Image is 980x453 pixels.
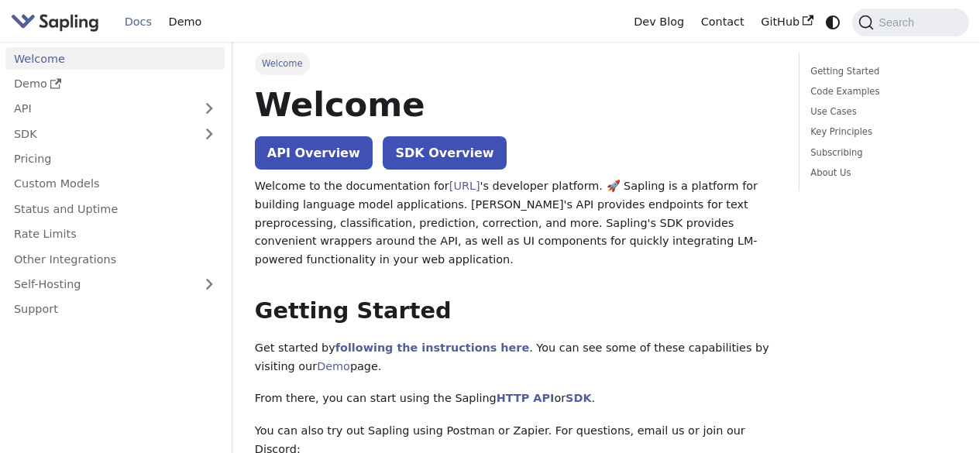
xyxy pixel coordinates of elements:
button: Expand sidebar category 'API' [194,98,225,120]
a: Code Examples [810,84,952,99]
p: Welcome to the documentation for 's developer platform. 🚀 Sapling is a platform for building lang... [255,177,776,269]
button: Search (Command+K) [852,9,968,36]
a: Self-Hosting [5,273,225,296]
a: Status and Uptime [5,197,225,220]
a: SDK [5,122,194,145]
a: Other Integrations [5,248,225,270]
a: Docs [116,10,160,34]
a: Demo [5,73,225,95]
a: Subscribing [810,146,952,160]
a: Key Principles [810,125,952,139]
a: Support [5,298,225,321]
a: Use Cases [810,105,952,119]
span: Search [874,16,923,29]
a: Getting Started [810,64,952,79]
a: Pricing [5,148,225,170]
nav: Breadcrumbs [255,53,776,74]
button: Expand sidebar category 'SDK' [194,122,225,145]
a: Demo [317,360,350,372]
img: Sapling.ai [11,11,99,33]
a: Rate Limits [5,223,225,245]
a: API Overview [255,136,373,170]
a: SDK Overview [383,136,506,170]
p: From there, you can start using the Sapling or . [255,390,776,408]
a: HTTP API [497,392,555,404]
a: Sapling.aiSapling.ai [11,11,105,33]
a: Dev Blog [625,10,692,34]
a: Contact [693,10,753,34]
a: GitHub [752,10,821,34]
a: Demo [160,10,210,34]
a: About Us [810,166,952,180]
a: following the instructions here [335,341,529,354]
h1: Welcome [255,84,776,125]
button: Switch between dark and light mode (currently system mode) [822,11,844,33]
h2: Getting Started [255,297,776,325]
a: Custom Models [5,173,225,195]
a: Welcome [5,47,225,70]
a: SDK [566,392,591,404]
span: Welcome [255,53,310,74]
p: Get started by . You can see some of these capabilities by visiting our page. [255,339,776,376]
a: [URL] [449,180,480,192]
a: API [5,98,194,120]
